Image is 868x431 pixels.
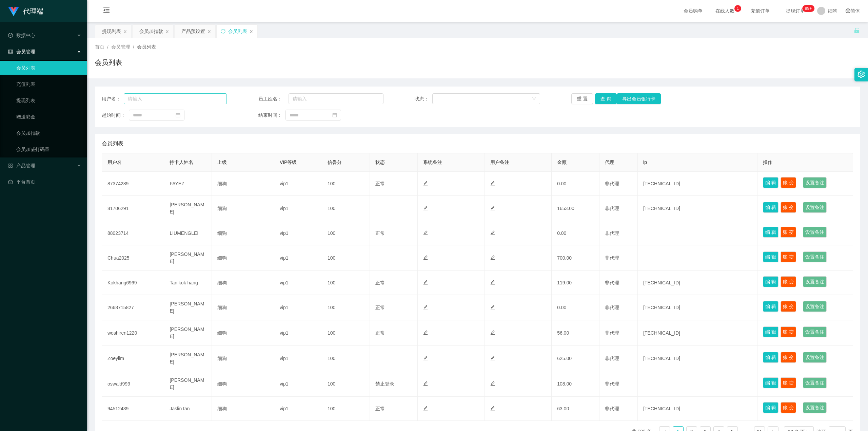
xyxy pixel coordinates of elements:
td: 细狗 [212,346,274,371]
td: [PERSON_NAME] [164,196,212,221]
td: 细狗 [212,271,274,295]
td: 100 [322,346,370,371]
td: 100 [322,295,370,320]
i: 图标: edit [423,280,428,285]
span: 正常 [375,406,385,411]
span: 员工姓名： [258,95,289,102]
td: 100 [322,245,370,271]
td: 0.00 [552,172,599,196]
i: 图标: edit [423,381,428,386]
i: 图标: edit [423,181,428,186]
span: 状态： [415,95,432,102]
td: Tan kok hang [164,271,212,295]
i: 图标: edit [423,305,428,310]
button: 账 变 [781,251,796,262]
td: [TECHNICAL_ID] [638,346,757,371]
td: vip1 [274,271,322,295]
i: 图标: close [249,30,253,34]
span: 结束时间： [258,112,285,119]
button: 重 置 [571,93,593,104]
a: 充值列表 [16,77,81,91]
span: VIP等级 [280,160,297,165]
span: 充值订单 [747,8,773,13]
td: [TECHNICAL_ID] [638,320,757,346]
h1: 代理端 [23,0,43,22]
td: [TECHNICAL_ID] [638,397,757,421]
button: 设置备注 [803,301,827,312]
button: 编 辑 [763,301,778,312]
button: 账 变 [781,227,796,238]
td: 2668715827 [102,295,164,320]
td: 细狗 [212,221,274,245]
td: 100 [322,271,370,295]
span: 提现订单 [783,8,808,13]
td: [TECHNICAL_ID] [638,271,757,295]
i: 图标: close [165,30,169,34]
i: 图标: edit [490,280,495,285]
td: 细狗 [212,172,274,196]
button: 设置备注 [803,251,827,262]
button: 设置备注 [803,402,827,413]
span: 禁止登录 [375,381,394,387]
button: 账 变 [781,202,796,213]
td: 119.00 [552,271,599,295]
td: 87374289 [102,172,164,196]
td: Kokhang6969 [102,271,164,295]
button: 查 询 [595,93,617,104]
td: 63.00 [552,397,599,421]
button: 编 辑 [763,402,778,413]
i: 图标: edit [490,206,495,210]
h1: 会员列表 [95,57,122,68]
button: 编 辑 [763,352,778,363]
span: 非代理 [605,330,619,336]
td: vip1 [274,172,322,196]
span: 代理 [605,160,614,165]
span: 用户备注 [490,160,509,165]
i: 图标: edit [490,356,495,360]
a: 会员加扣款 [16,126,81,140]
i: 图标: edit [490,381,495,386]
td: 625.00 [552,346,599,371]
td: 100 [322,221,370,245]
td: Zoeylim [102,346,164,371]
button: 账 变 [781,301,796,312]
td: 1653.00 [552,196,599,221]
td: [PERSON_NAME] [164,346,212,371]
div: 会员列表 [228,25,247,38]
td: 细狗 [212,371,274,397]
input: 请输入 [289,93,383,104]
i: 图标: sync [221,29,225,34]
td: 细狗 [212,196,274,221]
span: 正常 [375,330,385,336]
i: 图标: edit [423,255,428,260]
button: 设置备注 [803,276,827,287]
span: 非代理 [605,356,619,361]
td: 0.00 [552,221,599,245]
td: woshiren1220 [102,320,164,346]
span: 状态 [375,160,385,165]
i: 图标: setting [857,71,865,78]
i: 图标: appstore-o [8,163,13,168]
span: 会员列表 [102,139,123,148]
td: vip1 [274,346,322,371]
button: 设置备注 [803,177,827,188]
td: [PERSON_NAME] [164,245,212,271]
td: 细狗 [212,397,274,421]
input: 请输入 [124,93,227,104]
button: 设置备注 [803,377,827,388]
span: 非代理 [605,255,619,261]
span: / [107,44,108,50]
button: 账 变 [781,402,796,413]
i: 图标: edit [423,356,428,360]
span: 正常 [375,181,385,186]
span: 正常 [375,280,385,285]
a: 图标: dashboard平台首页 [8,175,81,189]
i: 图标: edit [490,305,495,310]
span: 非代理 [605,305,619,310]
span: 用户名： [102,95,124,102]
p: 1 [737,5,739,12]
button: 设置备注 [803,352,827,363]
span: 会员管理 [8,49,35,54]
td: [PERSON_NAME] [164,320,212,346]
button: 设置备注 [803,227,827,238]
